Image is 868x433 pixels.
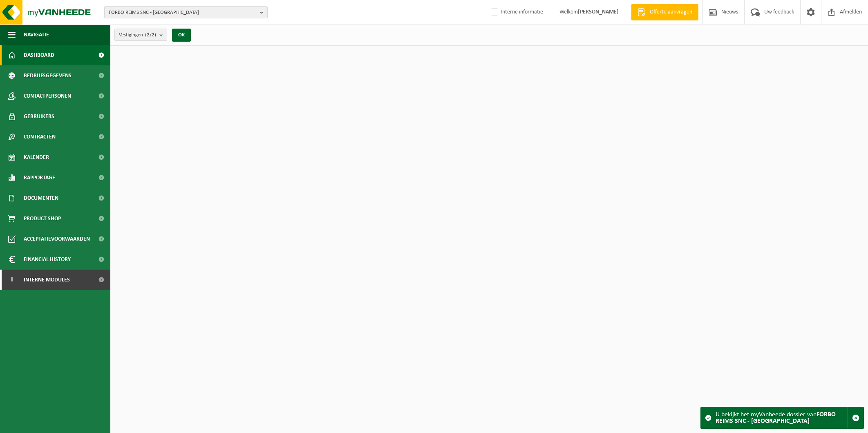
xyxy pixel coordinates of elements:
[24,270,70,290] span: Interne modules
[119,29,156,41] span: Vestigingen
[24,147,49,167] span: Kalender
[716,411,836,424] strong: FORBO REIMS SNC - [GEOGRAPHIC_DATA]
[114,29,167,41] button: Vestigingen(2/2)
[24,188,58,208] span: Documenten
[24,65,72,86] span: Bedrijfsgegevens
[172,29,191,42] button: OK
[24,127,56,147] span: Contracten
[109,7,257,19] span: FORBO REIMS SNC - [GEOGRAPHIC_DATA]
[24,86,71,106] span: Contactpersonen
[104,6,268,18] button: FORBO REIMS SNC - [GEOGRAPHIC_DATA]
[489,6,543,18] label: Interne informatie
[24,45,54,65] span: Dashboard
[24,167,55,188] span: Rapportage
[648,8,694,16] span: Offerte aanvragen
[24,229,90,249] span: Acceptatievoorwaarden
[716,407,848,429] div: U bekijkt het myVanheede dossier van
[24,208,61,229] span: Product Shop
[578,9,619,15] strong: [PERSON_NAME]
[24,25,49,45] span: Navigatie
[8,270,16,290] span: I
[145,32,156,38] count: (2/2)
[24,249,71,270] span: Financial History
[24,106,54,127] span: Gebruikers
[631,4,698,20] a: Offerte aanvragen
